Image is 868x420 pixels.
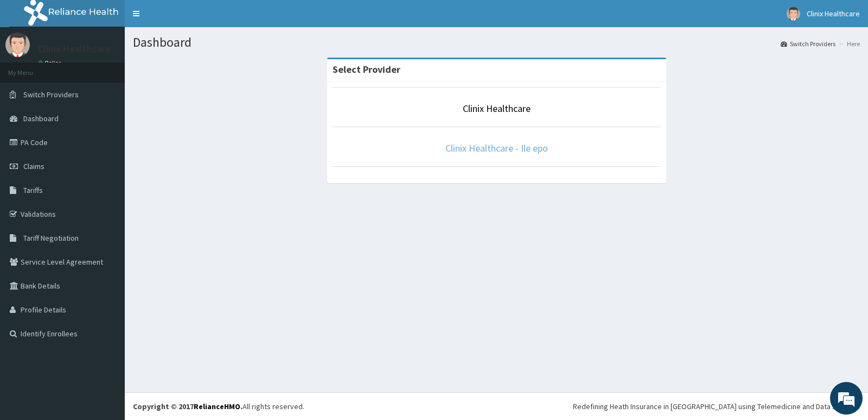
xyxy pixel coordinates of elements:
[333,63,400,76] strong: Select Provider
[23,114,59,123] span: Dashboard
[463,102,531,115] a: Clinix Healthcare
[194,402,240,411] a: RelianceHMO
[23,161,44,171] span: Claims
[837,39,860,48] li: Here
[573,401,860,412] div: Redefining Heath Insurance in [GEOGRAPHIC_DATA] using Telemedicine and Data Science!
[133,35,860,49] h1: Dashboard
[781,39,835,48] a: Switch Providers
[807,9,860,18] span: Clinix Healthcare
[445,142,548,154] a: Clinix Healthcare - Ile epo
[23,233,79,243] span: Tariff Negotiation
[23,185,43,195] span: Tariffs
[5,33,30,57] img: User Image
[38,59,64,67] a: Online
[38,44,111,54] p: Clinix Healthcare
[125,392,868,420] footer: All rights reserved.
[787,7,800,21] img: User Image
[133,402,242,411] strong: Copyright © 2017 .
[23,90,79,99] span: Switch Providers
